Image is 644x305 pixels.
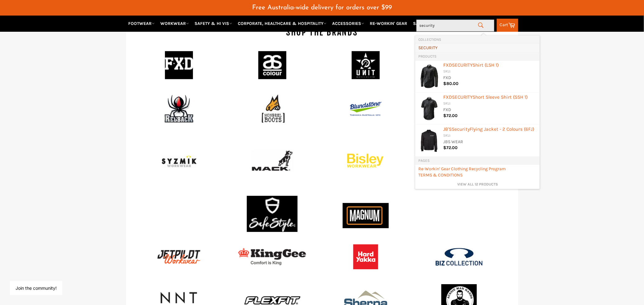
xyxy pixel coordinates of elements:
div: JBS WEAR [443,139,537,145]
li: Products: FXD SECURITY Shirt (LSH 1) [415,60,540,92]
li: Products: JB'S Security Flying Jacket - 2 Colours (6FJ) [415,124,540,157]
div: FXD Short Sleeve Shirt (SSH 1) [443,95,537,101]
div: SKU: [443,69,537,75]
b: Security [452,126,470,132]
a: Re-Workin’ Gear Clothing Recycling Program [418,166,537,172]
li: Collections: SECURITY [415,43,540,52]
b: SECURITY [452,94,472,100]
li: Pages: TERMS & CONDITIONS [415,172,540,180]
li: Products: FXD SECURITY Short Sleeve Shirt (SSH 1) [415,92,540,124]
div: JB'S Flying Jacket - 2 Colours (6FJ) [443,127,537,133]
a: ACCESSORIES [330,18,367,29]
li: Pages: Re-Workin’ Gear Clothing Recycling Program [415,164,540,172]
a: SAFETY & HI VIS [192,18,235,29]
div: FXD Shirt (LSH 1) [443,63,537,69]
input: Search [416,20,494,31]
span: $72.00 [443,113,458,118]
span: $80.00 [443,81,458,86]
span: Free Australia-wide delivery for orders over $99 [252,4,392,11]
div: SKU: [443,101,537,107]
a: View all 12 products [418,182,537,187]
img: FXDBlackShirt_200x.png [419,63,440,90]
li: Collections [415,35,540,44]
div: SKU: [443,133,537,139]
li: Pages [415,157,540,165]
a: Cart [497,19,518,32]
li: View All [415,180,540,189]
li: Products [415,52,540,60]
img: SECURITY_JACKETBlack_200x.jpg [421,128,438,154]
a: RE-WORKIN' GEAR [368,18,410,29]
b: SECURITY [418,45,438,50]
img: FXDBlackShirtss_200x.png [420,96,439,122]
a: CORPORATE, HEALTHCARE & HOSPITALITY [236,18,329,29]
b: SECURITY [452,62,472,68]
h4: SHOP THE BRANDS [135,26,509,39]
a: SALE [411,18,426,29]
div: FXD [443,107,537,113]
div: FXD [443,75,537,81]
span: $72.00 [443,145,458,150]
a: WORKWEAR [158,18,191,29]
button: Join the community! [16,285,57,291]
a: FOOTWEAR [126,18,157,29]
a: TERMS & CONDITIONS [418,172,537,178]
